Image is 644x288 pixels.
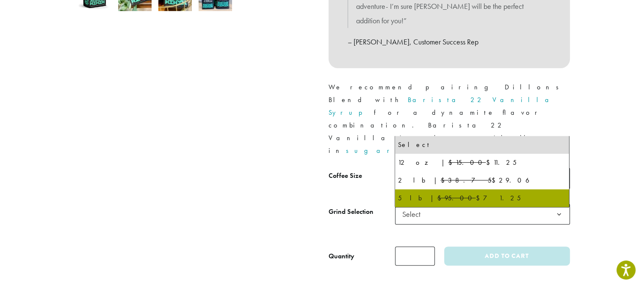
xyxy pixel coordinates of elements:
[399,206,429,222] span: Select
[329,95,556,117] a: Barista 22 Vanilla Syrup
[444,246,569,266] button: Add to cart
[440,176,491,185] del: $38.75
[348,35,551,49] p: – [PERSON_NAME], Customer Success Rep
[437,194,475,202] del: $95.00
[398,156,567,169] div: 12 oz | $11.25
[346,146,442,155] a: sugar-free
[395,204,570,224] span: Select
[448,158,486,167] del: $15.00
[395,246,435,266] input: Product quantity
[398,174,567,187] div: 2 lb | $29.06
[398,192,567,205] div: 5 lb | $71.25
[329,251,354,261] div: Quantity
[329,170,395,182] label: Coffee Size
[329,81,570,157] p: We recommend pairing Dillons Blend with for a dynamite flavor combination. Barista 22 Vanilla is ...
[395,136,569,154] li: Select
[329,206,395,218] label: Grind Selection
